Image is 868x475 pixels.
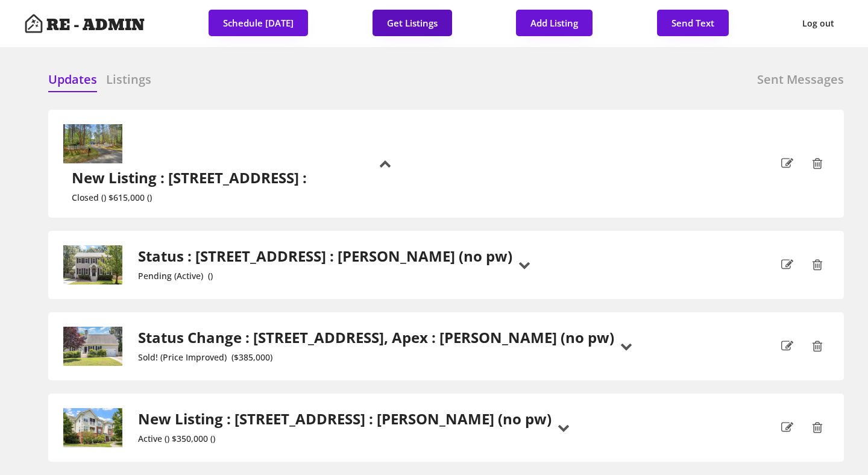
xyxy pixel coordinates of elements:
button: Schedule [DATE] [209,10,308,36]
img: 20250724172752824132000000-o.jpg [63,245,123,285]
h6: Listings [106,71,151,88]
div: Pending (Active) () [138,271,512,282]
h2: Status : [STREET_ADDRESS] : [PERSON_NAME] (no pw) [138,248,512,265]
img: 20250519200703221918000000-o.jpg [63,327,123,366]
div: Closed () $615,000 () [72,193,311,203]
h4: RE - ADMIN [46,17,145,33]
div: Active () $350,000 () [138,434,552,444]
h6: Updates [48,71,97,88]
h6: Sent Messages [757,71,844,88]
button: Add Listing [516,10,593,36]
img: 20250409202501095101000000-o.jpg [63,124,123,163]
img: 20250827153836914057000000-o.jpg [63,408,123,447]
button: Log out [793,10,844,37]
button: Get Listings [373,10,452,36]
button: Send Text [657,10,729,36]
h2: New Listing : [STREET_ADDRESS] : [72,169,311,187]
h2: New Listing : [STREET_ADDRESS] : [PERSON_NAME] (no pw) [138,411,552,428]
h2: Status Change : [STREET_ADDRESS], Apex : [PERSON_NAME] (no pw) [138,329,614,347]
div: Sold! (Price Improved) ($385,000) [138,353,614,363]
img: Artboard%201%20copy%203.svg [24,14,43,33]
